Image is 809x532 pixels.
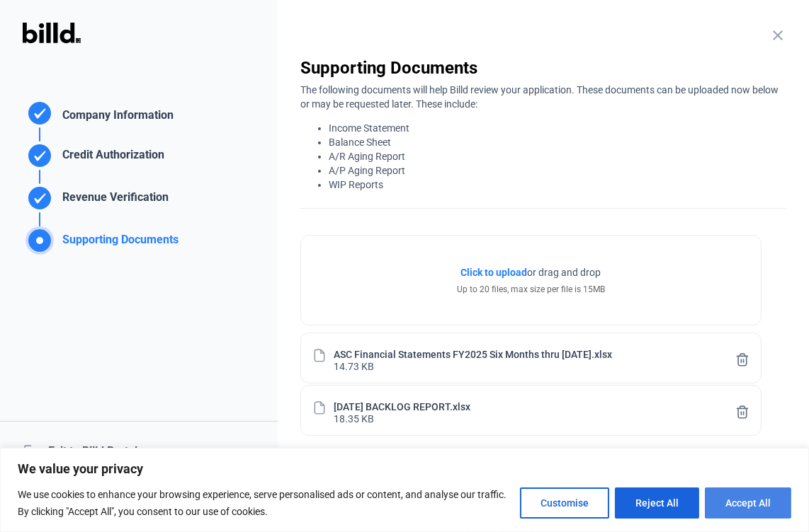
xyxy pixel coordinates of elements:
button: Accept All [705,487,791,519]
p: We value your privacy [18,461,791,478]
div: ASC Financial Statements FY2025 Six Months thru [DATE].xlsx [334,347,612,359]
span: Click to upload [461,267,528,278]
li: Income Statement [329,121,786,135]
div: Supporting Documents [300,57,786,79]
div: Up to 20 files, max size per file is 15MB [457,283,605,296]
div: Credit Authorization [57,146,164,170]
div: The following documents will help Billd review your application. These documents can be uploaded ... [300,79,786,192]
button: Reject All [615,487,699,519]
div: Supporting Documents [57,231,179,255]
div: Revenue Verification [57,189,169,212]
div: Company Information [57,107,174,127]
li: Balance Sheet [329,135,786,149]
li: A/R Aging Report [329,149,786,163]
li: A/P Aging Report [329,163,786,178]
div: 14.73 KB [334,359,374,371]
mat-icon: logout [23,443,37,457]
li: WIP Reports [329,178,786,192]
img: Billd Logo [23,23,81,43]
p: We use cookies to enhance your browsing experience, serve personalised ads or content, and analys... [18,486,509,520]
mat-icon: close [769,27,786,44]
span: or drag and drop [528,265,601,279]
button: Customise [520,487,609,519]
div: 18.35 KB [334,412,374,424]
div: [DATE] BACKLOG REPORT.xlsx [334,400,470,412]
